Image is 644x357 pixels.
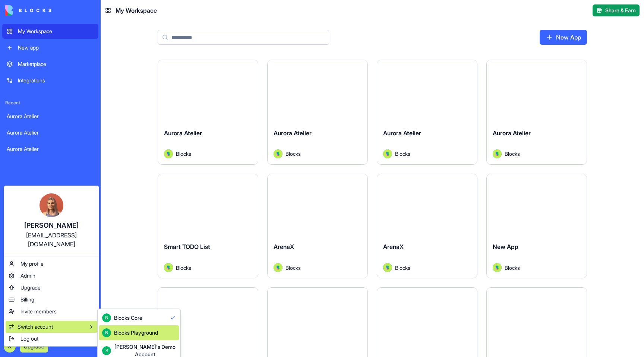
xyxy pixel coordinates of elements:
span: Admin [20,272,35,279]
div: [PERSON_NAME] [12,220,91,231]
div: Aurora Atelier [7,113,94,120]
a: [PERSON_NAME][EMAIL_ADDRESS][DOMAIN_NAME] [6,187,97,255]
img: Marina_gj5dtt.jpg [40,193,63,217]
a: My profile [6,258,97,270]
span: My profile [20,260,44,268]
a: Invite members [6,306,97,317]
div: Aurora Atelier [7,129,94,136]
div: Aurora Atelier [7,145,94,153]
span: Switch account [18,323,53,331]
a: Upgrade [6,282,97,294]
span: Recent [2,100,98,106]
a: Admin [6,270,97,282]
span: Upgrade [20,284,41,291]
a: Billing [6,294,97,306]
span: Billing [20,296,34,303]
div: [EMAIL_ADDRESS][DOMAIN_NAME] [12,231,91,249]
span: Log out [20,335,38,342]
span: Invite members [20,308,57,315]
